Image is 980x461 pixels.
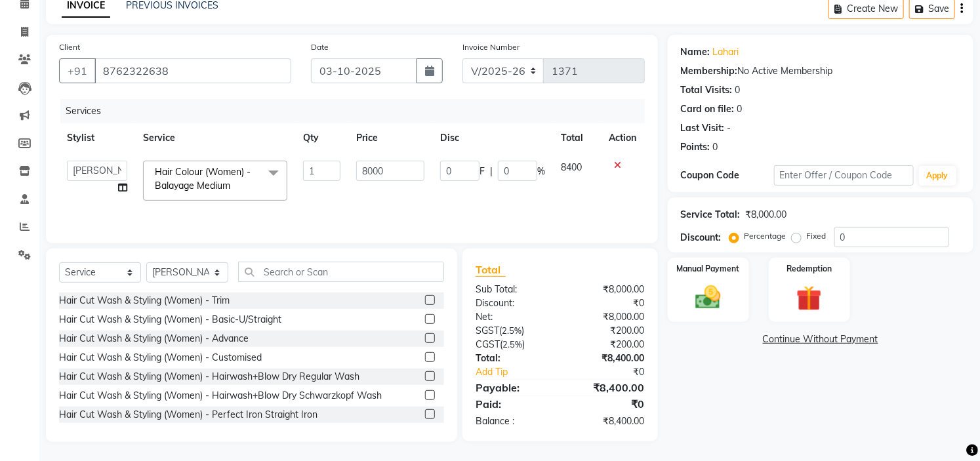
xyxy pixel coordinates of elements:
[466,365,576,379] a: Add Tip
[59,332,249,346] div: Hair Cut Wash & Styling (Women) - Advance
[746,208,787,222] div: ₹8,000.00
[553,123,602,153] th: Total
[745,230,786,242] label: Percentage
[786,263,832,275] label: Redemption
[681,64,738,78] div: Membership:
[59,313,281,327] div: Hair Cut Wash & Styling (Women) - Basic-U/Straight
[560,380,655,395] div: ₹8,400.00
[466,283,560,296] div: Sub Total:
[788,283,830,314] img: _gift.svg
[502,339,522,350] span: 2.5%
[537,165,545,178] span: %
[774,165,914,186] input: Enter Offer / Coupon Code
[561,161,582,173] span: 8400
[476,338,500,350] span: CGST
[490,165,493,178] span: |
[560,396,655,412] div: ₹0
[311,41,329,53] label: Date
[602,123,645,153] th: Action
[466,380,560,395] div: Payable:
[466,338,560,351] div: ( )
[466,396,560,412] div: Paid:
[735,83,741,97] div: 0
[681,121,725,135] div: Last Visit:
[135,123,295,153] th: Service
[681,102,735,116] div: Card on file:
[466,296,560,310] div: Discount:
[681,45,710,59] div: Name:
[59,58,96,83] button: +91
[59,294,230,308] div: Hair Cut Wash & Styling (Women) - Trim
[295,123,348,153] th: Qty
[230,180,236,191] a: x
[560,296,655,310] div: ₹0
[59,370,359,384] div: Hair Cut Wash & Styling (Women) - Hairwash+Blow Dry Regular Wash
[560,351,655,365] div: ₹8,400.00
[59,351,262,365] div: Hair Cut Wash & Styling (Women) - Customised
[466,351,560,365] div: Total:
[681,140,710,154] div: Points:
[727,121,731,135] div: -
[59,41,80,53] label: Client
[670,332,971,346] a: Continue Without Payment
[238,262,444,282] input: Search or Scan
[687,283,729,312] img: _cash.svg
[737,102,743,116] div: 0
[681,169,774,182] div: Coupon Code
[560,310,655,324] div: ₹8,000.00
[560,414,655,428] div: ₹8,400.00
[480,165,485,178] span: F
[502,325,521,336] span: 2.5%
[677,263,740,275] label: Manual Payment
[476,263,506,277] span: Total
[681,83,733,97] div: Total Visits:
[466,310,560,324] div: Net:
[807,230,827,242] label: Fixed
[713,45,739,59] a: Lahari
[466,414,560,428] div: Balance :
[60,99,655,123] div: Services
[94,58,291,83] input: Search by Name/Mobile/Email/Code
[681,208,741,222] div: Service Total:
[59,408,317,422] div: Hair Cut Wash & Styling (Women) - Perfect Iron Straight Iron
[713,140,718,154] div: 0
[462,41,520,53] label: Invoice Number
[155,166,251,191] span: Hair Colour (Women) - Balayage Medium
[560,338,655,351] div: ₹200.00
[576,365,655,379] div: ₹0
[681,231,722,245] div: Discount:
[560,283,655,296] div: ₹8,000.00
[919,166,956,186] button: Apply
[681,64,960,78] div: No Active Membership
[348,123,432,153] th: Price
[560,324,655,338] div: ₹200.00
[476,325,499,336] span: SGST
[466,324,560,338] div: ( )
[59,389,382,403] div: Hair Cut Wash & Styling (Women) - Hairwash+Blow Dry Schwarzkopf Wash
[432,123,553,153] th: Disc
[59,123,135,153] th: Stylist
